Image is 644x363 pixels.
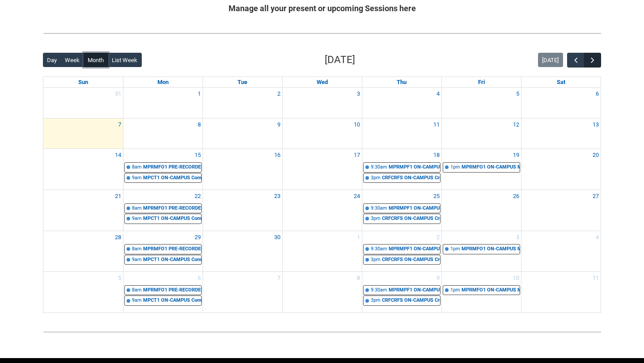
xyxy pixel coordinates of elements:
div: 9:30am [371,164,387,171]
a: Go to October 2, 2025 [435,231,441,244]
div: 8am [132,164,142,171]
div: MPCT1 ON-CAMPUS Composing and Sequencing STAGE 1 (Tut/Workshop) | Room [GEOGRAPHIC_DATA] ([GEOGRA... [143,174,201,182]
td: Go to September 27, 2025 [521,190,601,231]
td: Go to September 15, 2025 [123,149,203,190]
a: Go to October 11, 2025 [591,272,601,284]
td: Go to October 9, 2025 [362,272,441,312]
td: Go to October 11, 2025 [521,272,601,312]
td: Go to September 20, 2025 [521,149,601,190]
td: Go to September 26, 2025 [441,190,521,231]
td: Go to September 24, 2025 [282,190,362,231]
div: 8am [132,205,142,212]
a: Go to September 10, 2025 [352,118,362,131]
td: Go to September 8, 2025 [123,118,203,149]
div: 1pm [450,245,460,253]
div: 9am [132,174,142,182]
td: Go to September 23, 2025 [203,190,282,231]
a: Go to September 6, 2025 [594,88,601,100]
td: Go to October 3, 2025 [441,231,521,272]
a: Saturday [555,77,567,88]
a: Go to September 19, 2025 [511,149,521,161]
a: Tuesday [236,77,249,88]
a: Go to October 4, 2025 [594,231,601,244]
td: Go to September 13, 2025 [521,118,601,149]
td: Go to September 17, 2025 [282,149,362,190]
td: Go to September 16, 2025 [203,149,282,190]
button: Next Month [584,53,601,68]
div: MPRMFO1 ON-CAMPUS Mixing Foundations (Workshop) G2 | Room [GEOGRAPHIC_DATA] ([GEOGRAPHIC_DATA].) ... [462,287,520,294]
div: 9am [132,256,142,264]
a: Go to October 10, 2025 [511,272,521,284]
td: Go to October 7, 2025 [203,272,282,312]
td: Go to September 18, 2025 [362,149,441,190]
a: Go to September 1, 2025 [196,88,203,100]
a: Go to October 7, 2025 [275,272,282,284]
a: Go to September 7, 2025 [116,118,123,131]
button: [DATE] [538,53,563,67]
div: CRFCRFS ON-CAMPUS Creative Foundations (Tutorial 4) | [GEOGRAPHIC_DATA].) (capacity x32ppl) | [PE... [382,215,440,223]
div: 3pm [371,256,381,264]
div: MPCT1 ON-CAMPUS Composing and Sequencing STAGE 1 (Tut/Workshop) | Room [GEOGRAPHIC_DATA] ([GEOGRA... [143,215,201,223]
a: Monday [156,77,170,88]
a: Go to August 31, 2025 [113,88,123,100]
a: Go to September 15, 2025 [193,149,203,161]
td: Go to October 6, 2025 [123,272,203,312]
a: Go to September 29, 2025 [193,231,203,244]
a: Go to September 13, 2025 [591,118,601,131]
a: Go to October 3, 2025 [514,231,521,244]
div: MPRMFO1 PRE-RECORDED VIDEO Mixing Foundations (Lecture/Tut) | Online | [PERSON_NAME] [143,164,201,171]
div: MPRMFO1 ON-CAMPUS Mixing Foundations (Workshop) G2 | Room [GEOGRAPHIC_DATA] ([GEOGRAPHIC_DATA].) ... [462,164,520,171]
a: Go to October 6, 2025 [196,272,203,284]
a: Go to September 8, 2025 [196,118,203,131]
button: Previous Month [567,53,584,68]
td: Go to September 6, 2025 [521,88,601,118]
div: 8am [132,245,142,253]
td: Go to September 4, 2025 [362,88,441,118]
td: Go to September 22, 2025 [123,190,203,231]
td: Go to September 28, 2025 [43,231,123,272]
a: Go to September 14, 2025 [113,149,123,161]
td: Go to October 2, 2025 [362,231,441,272]
a: Go to September 26, 2025 [511,190,521,203]
td: Go to October 5, 2025 [43,272,123,312]
a: Go to September 27, 2025 [591,190,601,203]
td: Go to September 19, 2025 [441,149,521,190]
a: Go to September 22, 2025 [193,190,203,203]
td: Go to September 3, 2025 [282,88,362,118]
a: Go to September 11, 2025 [432,118,441,131]
td: Go to October 8, 2025 [282,272,362,312]
td: Go to September 25, 2025 [362,190,441,231]
a: Friday [476,77,487,88]
a: Go to September 23, 2025 [272,190,282,203]
div: 9:30am [371,245,387,253]
div: MPRMFO1 PRE-RECORDED VIDEO Mixing Foundations (Lecture/Tut) | Online | [PERSON_NAME] [143,245,201,253]
a: Go to September 18, 2025 [432,149,441,161]
div: 3pm [371,297,381,304]
div: MPRMFO1 PRE-RECORDED VIDEO Mixing Foundations (Lecture/Tut) | Online | [PERSON_NAME] [143,287,201,294]
a: Thursday [395,77,408,88]
div: MPRMFO1 PRE-RECORDED VIDEO Mixing Foundations (Lecture/Tut) | Online | [PERSON_NAME] [143,205,201,212]
div: CRFCRFS ON-CAMPUS Creative Foundations (Tutorial 4) | [GEOGRAPHIC_DATA].) (capacity x32ppl) | [PE... [382,174,440,182]
div: CRFCRFS ON-CAMPUS Creative Foundations (Tutorial 4) | [GEOGRAPHIC_DATA].) (capacity x32ppl) | [PE... [382,297,440,304]
div: MPRMPF1 ON-CAMPUS Music Production Foundations | Room 105 ([GEOGRAPHIC_DATA].) (capacity x30ppl) ... [389,287,440,294]
div: MPCT1 ON-CAMPUS Composing and Sequencing STAGE 1 (Tut/Workshop) | Room [GEOGRAPHIC_DATA] ([GEOGRA... [143,256,201,264]
a: Go to September 17, 2025 [352,149,362,161]
div: CRFCRFS ON-CAMPUS Creative Foundations (Tutorial 4) | [GEOGRAPHIC_DATA].) (capacity x32ppl) | [PE... [382,256,440,264]
div: MPCT1 ON-CAMPUS Composing and Sequencing STAGE 1 (Tut/Workshop) | Room [GEOGRAPHIC_DATA] ([GEOGRA... [143,297,201,304]
a: Go to September 24, 2025 [352,190,362,203]
div: MPRMPF1 ON-CAMPUS Music Production Foundations | Room 105 ([GEOGRAPHIC_DATA].) (capacity x30ppl) ... [389,245,440,253]
td: Go to September 7, 2025 [43,118,123,149]
div: MPRMPF1 ON-CAMPUS Music Production Foundations | Room 105 ([GEOGRAPHIC_DATA].) (capacity x30ppl) ... [389,164,440,171]
button: Month [84,53,108,67]
button: Week [61,53,84,67]
a: Go to September 3, 2025 [355,88,362,100]
a: Go to September 20, 2025 [591,149,601,161]
td: Go to September 29, 2025 [123,231,203,272]
div: 1pm [450,287,460,294]
td: Go to September 9, 2025 [203,118,282,149]
a: Sunday [76,77,90,88]
td: Go to September 21, 2025 [43,190,123,231]
a: Go to September 21, 2025 [113,190,123,203]
td: Go to September 2, 2025 [203,88,282,118]
div: MPRMPF1 ON-CAMPUS Music Production Foundations | Room 105 ([GEOGRAPHIC_DATA].) (capacity x30ppl) ... [389,205,440,212]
